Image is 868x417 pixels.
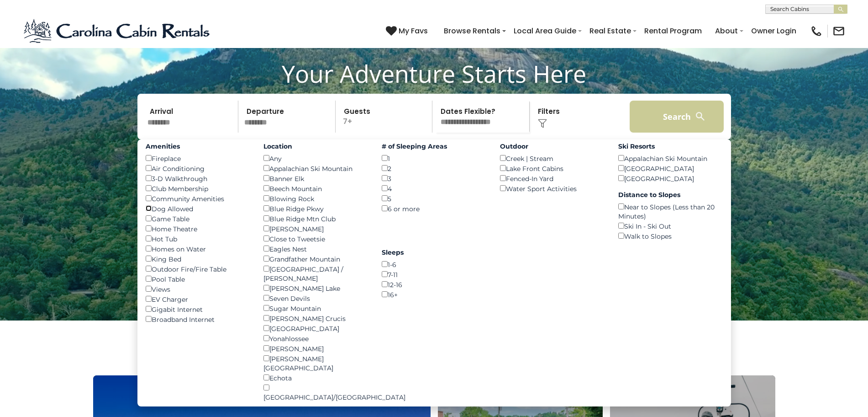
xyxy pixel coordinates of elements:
[146,183,250,193] div: Club Membership
[7,59,861,88] h1: Your Adventure Starts Here
[263,333,368,343] div: Yonahlossee
[747,23,801,39] a: Owner Login
[618,163,723,173] div: [GEOGRAPHIC_DATA]
[382,279,486,289] div: 12-16
[382,193,486,203] div: 5
[399,25,428,37] span: My Favs
[23,17,212,45] img: Blue-2.png
[146,224,250,234] div: Home Theatre
[500,183,605,193] div: Water Sport Activities
[382,142,486,151] label: # of Sleeping Areas
[263,303,368,313] div: Sugar Mountain
[618,202,723,221] div: Near to Slopes (Less than 20 Minutes)
[146,214,250,224] div: Game Table
[263,153,368,163] div: Any
[263,234,368,244] div: Close to Tweetsie
[386,25,430,37] a: My Favs
[382,173,486,183] div: 3
[382,269,486,279] div: 7-11
[810,25,823,37] img: phone-regular-black.png
[618,153,723,163] div: Appalachian Ski Mountain
[146,294,250,304] div: EV Charger
[382,153,486,163] div: 1
[618,190,723,199] label: Distance to Slopes
[146,153,250,163] div: Fireplace
[382,259,486,269] div: 1-6
[146,254,250,264] div: King Bed
[263,214,368,224] div: Blue Ridge Mtn Club
[146,244,250,254] div: Homes on Water
[146,203,250,214] div: Dog Allowed
[710,23,742,39] a: About
[263,203,368,214] div: Blue Ridge Pkwy
[618,221,723,231] div: Ski In - Ski Out
[146,304,250,314] div: Gigabit Internet
[640,23,706,39] a: Rental Program
[832,25,845,37] img: mail-regular-black.png
[146,274,250,284] div: Pool Table
[263,323,368,333] div: [GEOGRAPHIC_DATA]
[263,283,368,293] div: [PERSON_NAME] Lake
[538,119,547,128] img: filter--v1.png
[263,293,368,303] div: Seven Devils
[146,193,250,203] div: Community Amenities
[509,23,581,39] a: Local Area Guide
[382,289,486,299] div: 16+
[146,284,250,294] div: Views
[146,173,250,183] div: 3-D Walkthrough
[263,373,368,383] div: Echota
[263,343,368,353] div: [PERSON_NAME]
[500,163,605,173] div: Lake Front Cabins
[500,142,605,151] label: Outdoor
[618,173,723,183] div: [GEOGRAPHIC_DATA]
[263,244,368,254] div: Eagles Nest
[146,163,250,173] div: Air Conditioning
[439,23,505,39] a: Browse Rentals
[338,101,432,133] p: 7+
[263,264,368,283] div: [GEOGRAPHIC_DATA] / [PERSON_NAME]
[263,383,368,402] div: [GEOGRAPHIC_DATA]/[GEOGRAPHIC_DATA]
[618,231,723,241] div: Walk to Slopes
[263,173,368,183] div: Banner Elk
[146,314,250,324] div: Broadband Internet
[618,142,723,151] label: Ski Resorts
[382,203,486,214] div: 6 or more
[92,343,777,375] h3: Select Your Destination
[263,142,368,151] label: Location
[146,234,250,244] div: Hot Tub
[382,163,486,173] div: 2
[263,313,368,323] div: [PERSON_NAME] Crucis
[585,23,636,39] a: Real Estate
[263,183,368,193] div: Beech Mountain
[500,153,605,163] div: Creek | Stream
[382,248,486,257] label: Sleeps
[263,254,368,264] div: Grandfather Mountain
[630,101,724,133] button: Search
[263,353,368,373] div: [PERSON_NAME][GEOGRAPHIC_DATA]
[694,111,706,122] img: search-regular-white.png
[146,264,250,274] div: Outdoor Fire/Fire Table
[263,193,368,203] div: Blowing Rock
[382,183,486,193] div: 4
[146,142,250,151] label: Amenities
[263,224,368,234] div: [PERSON_NAME]
[500,173,605,183] div: Fenced-In Yard
[263,163,368,173] div: Appalachian Ski Mountain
